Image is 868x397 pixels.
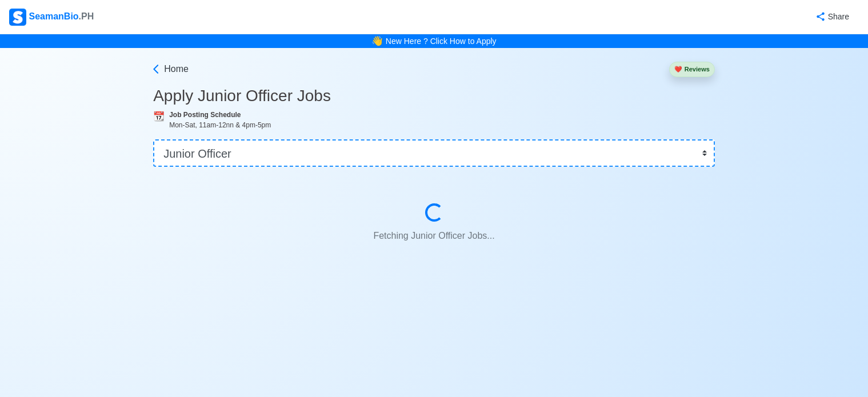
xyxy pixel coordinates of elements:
[181,224,687,247] p: Fetching Junior Officer Jobs...
[150,62,189,76] a: Home
[804,6,859,28] button: Share
[169,120,715,130] div: Mon-Sat, 11am-12nn & 4pm-5pm
[169,111,241,119] b: Job Posting Schedule
[9,9,26,26] img: Logo
[674,66,682,73] span: heart
[79,11,94,21] span: .PH
[164,62,189,76] span: Home
[371,34,383,48] span: bell
[386,37,497,46] a: New Here ? Click How to Apply
[153,86,715,106] h3: Apply Junior Officer Jobs
[669,62,715,77] button: heartReviews
[153,111,165,121] span: calendar
[9,9,94,26] div: SeamanBio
